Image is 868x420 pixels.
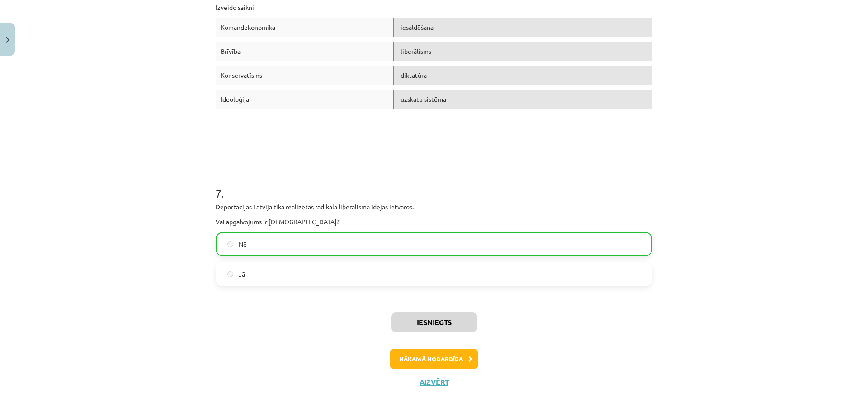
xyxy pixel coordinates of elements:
p: Vai apgalvojums ir [DEMOGRAPHIC_DATA]? [216,217,652,227]
p: Deportācijas Latvijā tika realizētas radikālā liberālisma idejas ietvaros. [216,202,652,212]
img: icon-close-lesson-0947bae3869378f0d4975bcd49f059093ad1ed9edebbc8119c70593378902aed.svg [6,37,9,43]
button: Iesniegts [391,312,477,332]
button: Nākamā nodarbība [390,349,478,369]
span: iesaldēšana [401,23,434,31]
span: Konservatīsms [221,71,262,79]
span: Ideoloģija [221,95,249,103]
input: Jā [227,271,233,277]
button: Aizvērt [417,378,451,387]
p: Izveido saikni [216,3,652,12]
h1: 7 . [216,171,652,199]
span: Jā [239,269,245,279]
span: liberālisms [401,47,431,55]
span: uzskatu sistēma [401,95,446,103]
span: Nē [239,240,247,249]
span: Brīvība [221,47,241,55]
input: Nē [227,241,233,247]
span: diktatūra [401,71,427,79]
span: Komandekonomika [221,23,275,31]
